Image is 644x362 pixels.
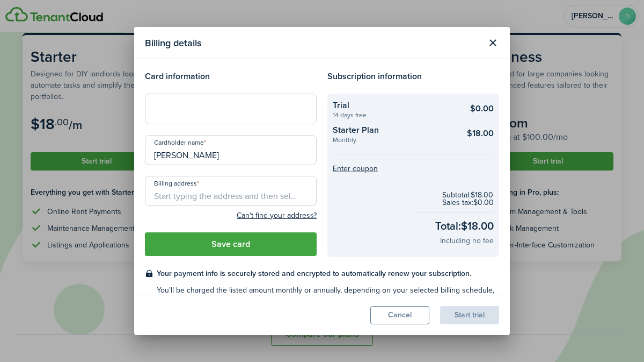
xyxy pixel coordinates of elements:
iframe: Secure card payment input frame [152,104,310,114]
checkout-subtotal-item: Subtotal: $18.00 [442,191,494,199]
button: Enter coupon [333,165,378,173]
checkout-total-main: Total: $18.00 [435,218,494,234]
checkout-subtotal-item: Sales tax: $0.00 [442,199,494,207]
button: Can't find your address? [237,210,317,221]
button: Save card [145,232,317,256]
h4: Card information [145,70,317,83]
button: Close modal [484,34,502,52]
checkout-summary-item-title: Starter Plan [333,124,453,137]
checkout-terms-main: Your payment info is securely stored and encrypted to automatically renew your subscription. [157,268,499,279]
checkout-summary-item-title: Trial [333,99,453,112]
checkout-total-secondary: Including no fee [440,235,494,246]
modal-title: Billing details [145,32,481,53]
checkout-terms-secondary: You'll be charged the listed amount monthly or annually, depending on your selected billing sched... [157,285,499,307]
h4: Subscription information [327,70,499,83]
checkout-summary-item-main-price: $0.00 [470,102,494,115]
checkout-summary-item-main-price: $18.00 [467,127,494,140]
input: Start typing the address and then select from the dropdown [145,176,317,206]
checkout-summary-item-description: Monthly [333,137,453,143]
checkout-summary-item-description: 14 days free [333,112,453,118]
button: Cancel [370,306,429,324]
